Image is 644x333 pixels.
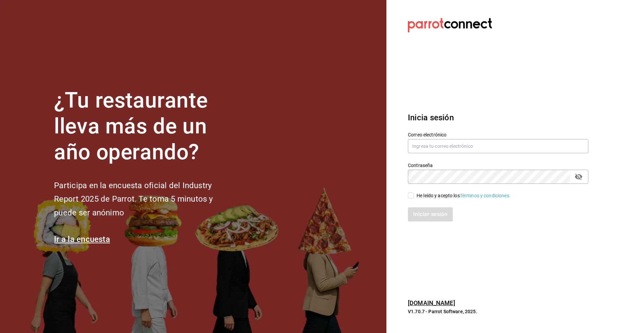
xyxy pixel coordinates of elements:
[54,235,110,244] a: Ir a la encuesta
[460,193,511,198] a: Términos y condiciones.
[573,171,584,182] button: passwordField
[408,112,588,124] h3: Inicia sesión
[417,192,511,199] div: He leído y acepto los
[54,88,235,165] h1: ¿Tu restaurante lleva más de un año operando?
[408,132,588,137] label: Correo electrónico
[408,163,588,168] label: Contraseña
[408,299,455,306] a: [DOMAIN_NAME]
[408,308,588,315] p: V1.70.7 - Parrot Software, 2025.
[408,139,588,153] input: Ingresa tu correo electrónico
[54,179,235,220] h2: Participa en la encuesta oficial del Industry Report 2025 de Parrot. Te toma 5 minutos y puede se...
